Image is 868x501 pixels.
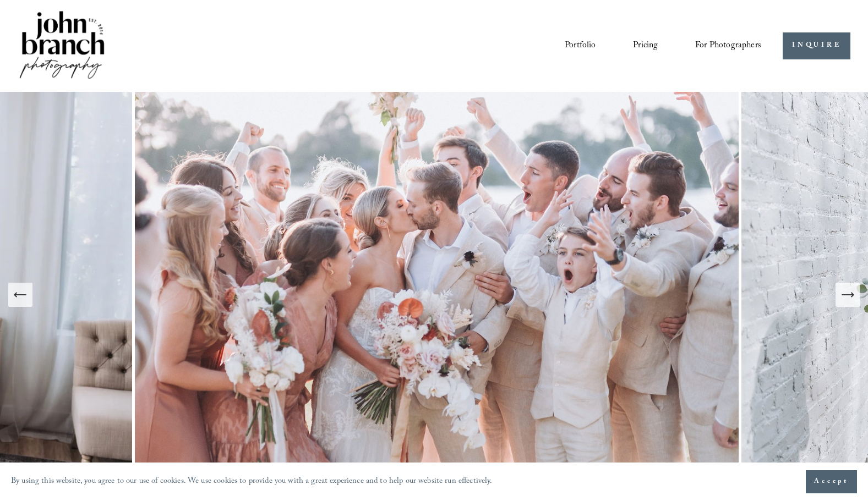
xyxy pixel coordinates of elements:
span: Accept [814,476,849,487]
a: Portfolio [565,36,596,55]
button: Next Slide [836,283,860,307]
img: A wedding party celebrating outdoors, featuring a bride and groom kissing amidst cheering bridesm... [132,92,741,498]
button: Previous Slide [8,283,32,307]
a: folder dropdown [695,36,761,55]
img: John Branch IV Photography [18,9,107,83]
p: By using this website, you agree to our use of cookies. We use cookies to provide you with a grea... [11,474,493,490]
a: Pricing [633,36,658,55]
a: INQUIRE [783,32,850,59]
button: Accept [806,470,857,493]
span: For Photographers [695,37,761,54]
